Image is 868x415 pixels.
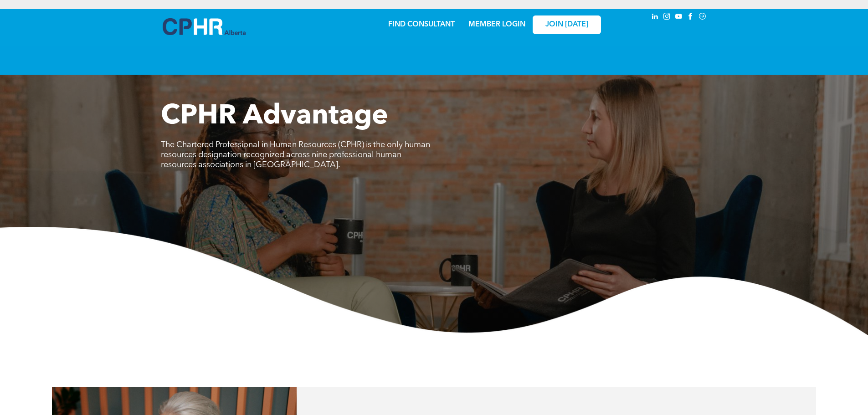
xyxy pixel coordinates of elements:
a: youtube [674,11,684,24]
span: CPHR Advantage [161,103,388,130]
span: JOIN [DATE] [545,20,588,29]
a: MEMBER LOGIN [468,21,525,28]
a: instagram [662,11,672,24]
a: FIND CONSULTANT [388,21,455,28]
img: A blue and white logo for cp alberta [163,18,246,35]
a: linkedin [650,11,660,24]
span: The Chartered Professional in Human Resources (CPHR) is the only human resources designation reco... [161,141,430,169]
a: Social network [698,11,708,24]
a: JOIN [DATE] [533,15,601,34]
a: facebook [686,11,696,24]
